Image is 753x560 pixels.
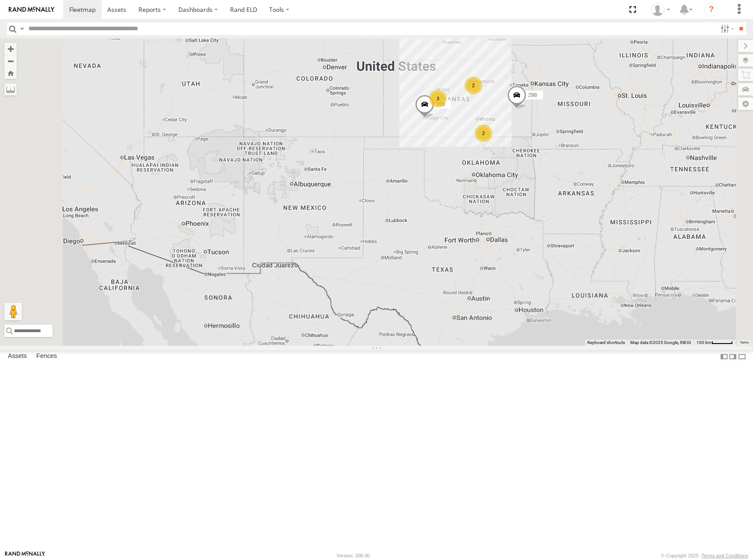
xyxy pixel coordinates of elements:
a: Terms (opens in new tab) [740,340,749,344]
button: Map Scale: 100 km per 45 pixels [694,340,735,346]
div: Shane Miller [648,3,673,16]
div: 3 [429,90,447,107]
label: Search Query [18,22,25,35]
label: Dock Summary Table to the Left [720,350,728,363]
a: Terms and Conditions [702,553,748,558]
label: Fences [32,351,61,363]
div: 2 [465,77,482,94]
span: 298 [528,92,537,98]
button: Zoom Home [4,67,17,79]
label: Hide Summary Table [738,350,746,363]
button: Zoom out [4,55,17,67]
label: Assets [4,351,31,363]
button: Zoom in [4,43,17,55]
a: Visit our Website [5,551,45,560]
div: Version: 306.00 [337,553,370,558]
button: Keyboard shortcuts [587,340,625,346]
span: Map data ©2025 Google, INEGI [630,340,691,345]
i: ? [704,3,718,17]
img: rand-logo.svg [9,7,54,13]
button: Drag Pegman onto the map to open Street View [4,303,22,320]
div: © Copyright 2025 - [661,553,748,558]
label: Measure [4,83,17,96]
span: 100 km [696,340,711,345]
div: 2 [475,124,492,142]
label: Map Settings [738,98,753,110]
label: Dock Summary Table to the Right [728,350,737,363]
label: Search Filter Options [717,22,736,35]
